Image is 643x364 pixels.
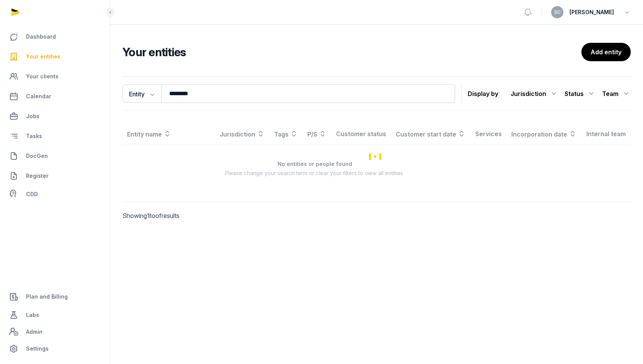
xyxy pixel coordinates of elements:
div: Status [565,88,596,100]
span: CDD [26,190,38,199]
span: [PERSON_NAME] [570,8,614,17]
span: Jobs [26,112,39,121]
span: Settings [26,344,49,353]
button: Entity [122,84,162,103]
a: Dashboard [6,28,104,46]
div: Jurisdiction [511,88,558,100]
a: Admin [6,324,104,340]
a: Your clients [6,67,104,86]
a: Plan and Billing [6,288,104,306]
a: CDD [6,187,104,202]
span: Tasks [26,132,42,141]
span: Admin [26,327,42,336]
a: Add entity [581,43,631,61]
a: DocGen [6,147,104,165]
span: Your clients [26,72,59,81]
span: Dashboard [26,32,56,41]
a: Settings [6,340,104,358]
a: Calendar [6,87,104,106]
span: Calendar [26,92,51,101]
span: SC [554,10,561,15]
a: Your entities [6,47,104,66]
a: Register [6,167,104,185]
a: Tasks [6,127,104,145]
button: SC [551,6,563,18]
span: Labs [26,310,39,320]
span: Register [26,171,49,180]
a: Labs [6,306,104,324]
span: Your entities [26,52,60,61]
span: DocGen [26,151,48,161]
span: 1 [147,212,150,219]
a: Jobs [6,107,104,125]
div: Loading [122,123,631,189]
div: Team [602,88,631,100]
h2: Your entities [122,45,581,59]
p: Display by [468,88,498,100]
p: Showing to of results [122,202,240,229]
span: Plan and Billing [26,292,68,301]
